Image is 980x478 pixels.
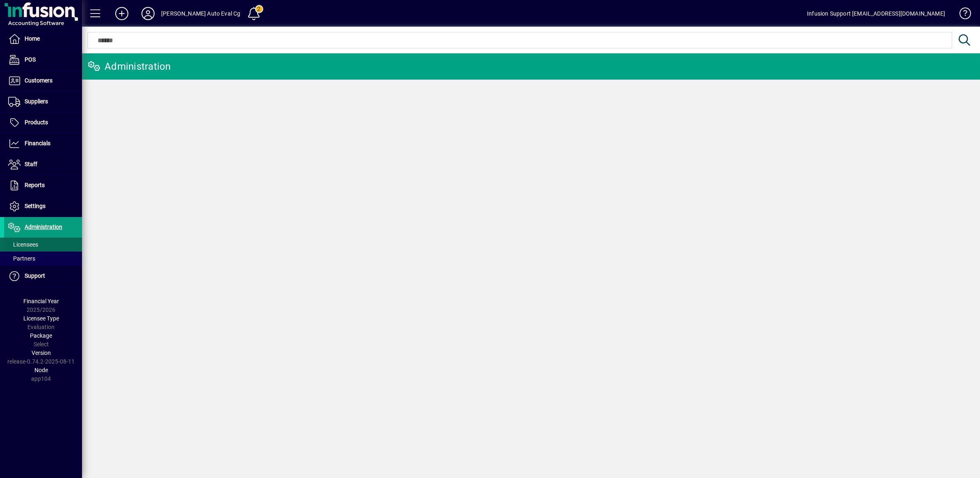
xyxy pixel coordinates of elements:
span: Financial Year [23,298,59,304]
span: Node [34,367,48,373]
span: Home [25,35,40,42]
span: Licensee Type [23,315,59,322]
div: [PERSON_NAME] Auto Eval Cg [161,7,241,20]
a: Staff [4,154,82,175]
span: Support [25,272,45,279]
a: Reports [4,175,82,196]
span: Reports [25,182,45,188]
span: Financials [25,140,50,146]
span: Customers [25,77,52,84]
span: Package [30,332,52,339]
a: Products [4,112,82,133]
a: Settings [4,196,82,217]
a: Licensees [4,238,82,252]
span: Partners [8,255,35,262]
span: Settings [25,203,46,209]
div: Infusion Support [EMAIL_ADDRESS][DOMAIN_NAME] [807,7,945,20]
a: Financials [4,133,82,154]
span: Version [32,350,51,356]
a: Knowledge Base [953,2,970,28]
a: Home [4,29,82,49]
a: Suppliers [4,91,82,112]
span: Licensees [8,241,38,248]
span: Products [25,119,48,126]
a: Customers [4,71,82,91]
a: Support [4,266,82,286]
a: Partners [4,252,82,265]
span: Staff [25,161,37,167]
div: Administration [88,60,171,73]
span: Suppliers [25,98,48,105]
button: Add [109,6,135,21]
button: Profile [135,6,161,21]
span: POS [25,56,36,63]
a: POS [4,50,82,70]
span: Administration [25,224,62,230]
